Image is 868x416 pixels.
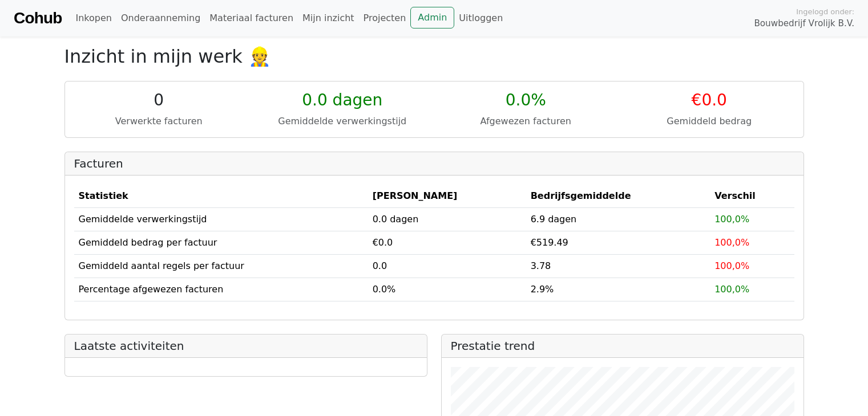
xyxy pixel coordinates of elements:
[441,115,611,128] div: Afgewezen facturen
[257,115,427,128] div: Gemiddelde verwerkingstijd
[368,231,526,254] td: €0.0
[441,91,611,110] div: 0.0%
[74,207,368,231] td: Gemiddelde verwerkingstijd
[796,6,854,17] span: Ingelogd onder:
[116,7,205,30] a: Onderaanneming
[368,207,526,231] td: 0.0 dagen
[410,7,454,28] a: Admin
[526,278,710,301] td: 2.9%
[74,185,368,208] th: Statistiek
[298,7,359,30] a: Mijn inzicht
[205,7,298,30] a: Materiaal facturen
[257,91,427,110] div: 0.0 dagen
[454,7,507,30] a: Uitloggen
[710,185,794,208] th: Verschil
[754,17,854,30] span: Bouwbedrijf Vrolijk B.V.
[71,7,116,30] a: Inkopen
[526,254,710,278] td: 3.78
[526,185,710,208] th: Bedrijfsgemiddelde
[74,339,418,353] h2: Laatste activiteiten
[368,278,526,301] td: 0.0%
[526,231,710,254] td: €519.49
[74,254,368,278] td: Gemiddeld aantal regels per factuur
[74,115,244,128] div: Verwerkte facturen
[526,207,710,231] td: 6.9 dagen
[74,278,368,301] td: Percentage afgewezen facturen
[64,46,804,67] h2: Inzicht in mijn werk 👷
[451,339,794,353] h2: Prestatie trend
[74,91,244,110] div: 0
[714,284,749,295] span: 100,0%
[14,5,62,32] a: Cohub
[74,231,368,254] td: Gemiddeld bedrag per factuur
[624,91,794,110] div: €0.0
[74,157,794,170] h2: Facturen
[359,7,411,30] a: Projecten
[368,254,526,278] td: 0.0
[368,185,526,208] th: [PERSON_NAME]
[624,115,794,128] div: Gemiddeld bedrag
[714,214,749,225] span: 100,0%
[714,237,749,248] span: 100,0%
[714,260,749,271] span: 100,0%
